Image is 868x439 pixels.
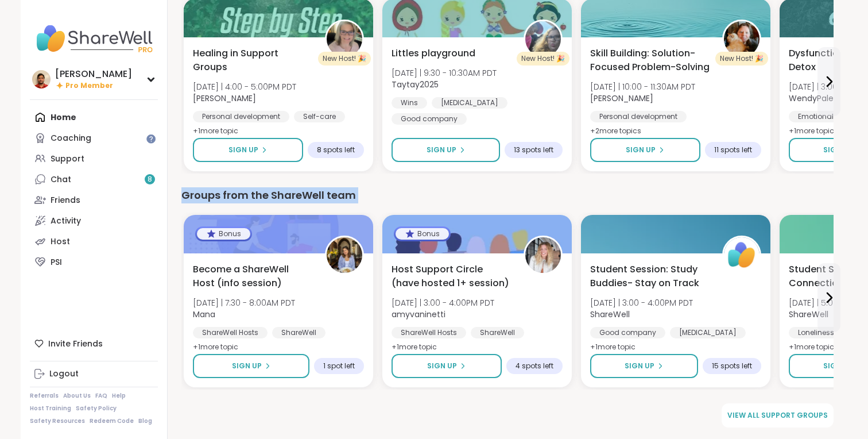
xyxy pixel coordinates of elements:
[323,361,355,371] span: 1 spot left
[714,145,752,155] span: 11 spots left
[112,392,126,400] a: Help
[30,252,158,272] a: PSI
[30,333,158,354] div: Invite Friends
[51,133,91,144] div: Coaching
[392,354,502,378] button: Sign Up
[392,327,466,338] div: ShareWell Hosts
[30,169,158,190] a: Chat8
[823,145,853,155] span: Sign Up
[30,128,158,148] a: Coaching
[590,111,687,122] div: Personal development
[392,67,497,79] span: [DATE] | 9:30 - 10:30AM PDT
[193,263,312,290] span: Become a ShareWell Host (info session)
[51,195,80,206] div: Friends
[715,52,768,66] div: New Host! 🎉
[392,263,511,290] span: Host Support Circle (have hosted 1+ session)
[590,297,693,309] span: [DATE] | 3:00 - 4:00PM PDT
[318,52,371,66] div: New Host! 🎉
[193,81,296,93] span: [DATE] | 4:00 - 5:00PM PDT
[724,21,759,57] img: LuAnn
[516,361,553,371] span: 4 spots left
[30,392,59,400] a: Referrals
[432,97,507,109] div: [MEDICAL_DATA]
[670,327,746,338] div: [MEDICAL_DATA]
[327,21,362,57] img: Kelly_Echoes
[228,145,258,155] span: Sign Up
[727,410,828,421] span: View all support groups
[65,81,113,91] span: Pro Member
[193,47,312,74] span: Healing in Support Groups
[392,138,500,162] button: Sign Up
[193,297,295,309] span: [DATE] | 7:30 - 8:00AM PDT
[193,327,268,338] div: ShareWell Hosts
[392,97,427,109] div: Wins
[590,81,695,93] span: [DATE] | 10:00 - 11:30AM PDT
[30,231,158,252] a: Host
[30,364,158,384] a: Logout
[626,145,656,155] span: Sign Up
[148,175,152,184] span: 8
[789,111,867,122] div: Emotional abuse
[51,257,62,268] div: PSI
[514,145,553,155] span: 13 spots left
[51,236,70,248] div: Host
[30,148,158,169] a: Support
[95,392,107,400] a: FAQ
[590,309,630,320] b: ShareWell
[392,79,439,90] b: Taytay2025
[789,309,828,320] b: ShareWell
[55,68,132,80] div: [PERSON_NAME]
[193,93,256,104] b: [PERSON_NAME]
[49,368,79,380] div: Logout
[392,309,445,320] b: amyvaninetti
[272,327,325,338] div: ShareWell
[517,52,569,66] div: New Host! 🎉
[525,237,561,273] img: amyvaninetti
[427,145,456,155] span: Sign Up
[294,111,345,122] div: Self-care
[138,417,152,425] a: Blog
[193,354,309,378] button: Sign Up
[392,47,475,60] span: Littles playground
[30,405,71,413] a: Host Training
[590,354,698,378] button: Sign Up
[789,327,843,338] div: Loneliness
[392,297,494,309] span: [DATE] | 3:00 - 4:00PM PDT
[30,210,158,231] a: Activity
[193,111,289,122] div: Personal development
[625,361,654,371] span: Sign Up
[525,21,561,57] img: Taytay2025
[181,187,834,203] div: Groups from the ShareWell team
[471,327,524,338] div: ShareWell
[63,392,91,400] a: About Us
[51,215,81,227] div: Activity
[327,237,362,273] img: Mana
[392,113,467,125] div: Good company
[590,93,653,104] b: [PERSON_NAME]
[427,361,457,371] span: Sign Up
[30,417,85,425] a: Safety Resources
[590,47,710,74] span: Skill Building: Solution-Focused Problem-Solving
[193,138,303,162] button: Sign Up
[197,228,250,240] div: Bonus
[193,309,215,320] b: Mana
[823,361,853,371] span: Sign Up
[712,361,752,371] span: 15 spots left
[590,327,665,338] div: Good company
[32,70,51,88] img: Billy
[90,417,134,425] a: Redeem Code
[724,237,759,273] img: ShareWell
[396,228,449,240] div: Bonus
[30,18,158,59] img: ShareWell Nav Logo
[317,145,355,155] span: 8 spots left
[232,361,262,371] span: Sign Up
[590,138,700,162] button: Sign Up
[51,174,71,186] div: Chat
[722,403,834,428] a: View all support groups
[51,153,84,165] div: Support
[590,263,710,290] span: Student Session: Study Buddies- Stay on Track
[76,405,117,413] a: Safety Policy
[146,134,156,144] iframe: Spotlight
[30,190,158,210] a: Friends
